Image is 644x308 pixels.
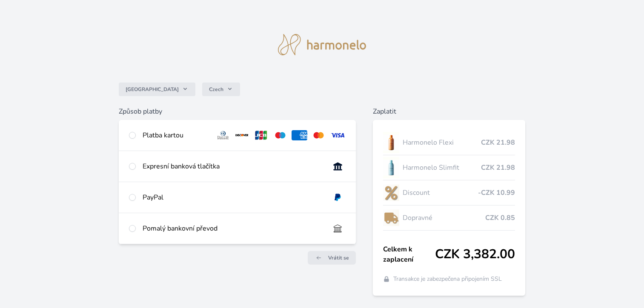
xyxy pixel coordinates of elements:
[383,157,399,178] img: SLIMFIT_se_stinem_x-lo.jpg
[308,251,356,265] a: Vrátit se
[143,130,209,140] div: Platba kartou
[403,188,478,198] span: Discount
[383,207,399,228] img: delivery-lo.png
[403,137,481,148] span: Harmonelo Flexi
[202,83,240,96] button: Czech
[383,244,435,265] span: Celkem k zaplacení
[311,130,326,140] img: mc.svg
[292,130,307,140] img: amex.svg
[126,86,179,93] span: [GEOGRAPHIC_DATA]
[481,163,515,173] span: CZK 21.98
[373,106,525,117] h6: Zaplatit
[403,213,485,223] span: Dopravné
[278,34,366,55] img: logo.svg
[485,213,515,223] span: CZK 0.85
[119,83,195,96] button: [GEOGRAPHIC_DATA]
[234,130,250,140] img: discover.svg
[143,161,323,171] div: Expresní banková tlačítka
[481,137,515,148] span: CZK 21.98
[330,130,346,140] img: visa.svg
[215,130,231,140] img: diners.svg
[403,163,481,173] span: Harmonelo Slimfit
[478,188,515,198] span: -CZK 10.99
[143,192,323,202] div: PayPal
[383,182,399,203] img: discount-lo.png
[383,132,399,153] img: CLEAN_FLEXI_se_stinem_x-hi_(1)-lo.jpg
[119,106,356,117] h6: Způsob platby
[330,223,346,234] img: bankTransfer_IBAN.svg
[143,223,323,234] div: Pomalý bankovní převod
[435,247,515,262] span: CZK 3,382.00
[393,275,502,283] span: Transakce je zabezpečena připojením SSL
[209,86,223,93] span: Czech
[330,161,346,171] img: onlineBanking_CZ.svg
[272,130,288,140] img: maestro.svg
[328,254,349,261] span: Vrátit se
[253,130,269,140] img: jcb.svg
[330,192,346,202] img: paypal.svg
